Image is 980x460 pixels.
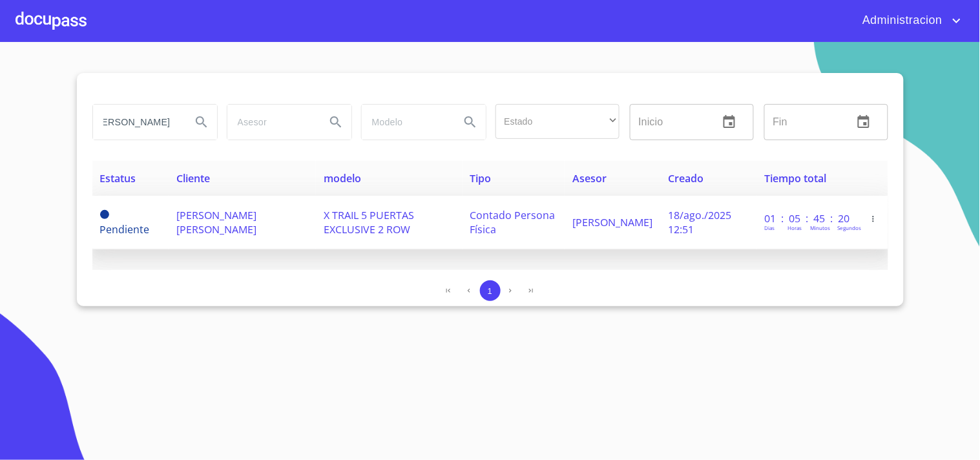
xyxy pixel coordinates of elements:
[764,224,775,231] p: Dias
[455,107,486,138] button: Search
[227,105,315,140] input: search
[764,171,826,185] span: Tiempo total
[853,10,964,31] button: account of current user
[853,10,949,31] span: Administracion
[100,210,109,219] span: Pendiente
[100,222,150,236] span: Pendiente
[837,224,861,231] p: Segundos
[495,104,620,139] div: ​
[470,208,556,236] span: Contado Persona Física
[176,208,256,236] span: [PERSON_NAME] [PERSON_NAME]
[668,208,731,236] span: 18/ago./2025 12:51
[480,280,501,301] button: 1
[488,286,492,296] span: 1
[93,105,181,140] input: search
[100,171,136,185] span: Estatus
[572,215,652,229] span: [PERSON_NAME]
[324,208,414,236] span: X TRAIL 5 PUERTAS EXCLUSIVE 2 ROW
[320,107,351,138] button: Search
[787,224,802,231] p: Horas
[810,224,830,231] p: Minutos
[176,171,210,185] span: Cliente
[470,171,492,185] span: Tipo
[362,105,450,140] input: search
[764,211,851,225] p: 01 : 05 : 45 : 20
[572,171,607,185] span: Asesor
[668,171,704,185] span: Creado
[186,107,217,138] button: Search
[324,171,361,185] span: modelo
